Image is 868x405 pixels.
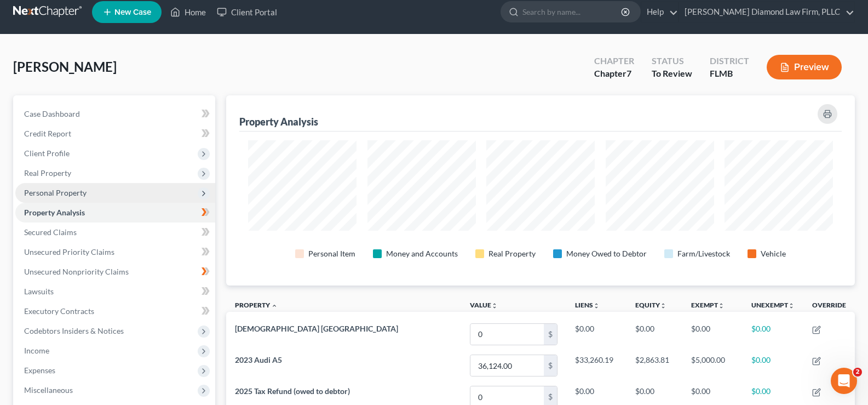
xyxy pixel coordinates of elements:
div: $ [544,324,557,345]
a: Home [165,2,211,22]
a: Case Dashboard [15,104,215,124]
a: Executory Contracts [15,301,215,321]
div: Status [652,55,692,67]
a: Equityunfold_more [635,301,666,309]
input: Search by name... [522,2,623,22]
span: Client Profile [24,149,70,158]
span: Lawsuits [24,287,54,296]
div: $ [544,355,557,376]
span: Credit Report [24,129,71,138]
i: unfold_more [718,303,725,309]
td: $0.00 [566,318,626,350]
button: Preview [767,55,842,79]
div: Chapter [594,67,634,80]
td: $0.00 [626,318,682,350]
div: Money Owed to Debtor [566,248,647,259]
a: Valueunfold_more [470,301,498,309]
span: [PERSON_NAME] [13,59,117,75]
td: $33,260.19 [566,350,626,381]
i: unfold_more [593,303,600,309]
span: Property Analysis [24,208,85,217]
input: 0.00 [470,355,544,376]
span: 2023 Audi A5 [235,355,282,364]
a: Credit Report [15,124,215,144]
a: Unexemptunfold_more [751,301,795,309]
span: Expenses [24,366,55,375]
span: Income [24,346,49,355]
span: 7 [626,68,631,78]
div: Farm/Livestock [677,248,730,259]
a: Property Analysis [15,203,215,223]
a: Exemptunfold_more [691,301,725,309]
i: expand_less [271,303,278,309]
a: Lawsuits [15,282,215,301]
a: Client Portal [211,2,283,22]
th: Override [803,294,855,319]
span: Unsecured Priority Claims [24,247,114,256]
span: 2025 Tax Refund (owed to debtor) [235,386,350,396]
span: Unsecured Nonpriority Claims [24,267,129,276]
a: Unsecured Nonpriority Claims [15,262,215,282]
div: Property Analysis [239,115,318,128]
span: New Case [114,8,151,16]
span: Executory Contracts [24,306,94,316]
td: $0.00 [682,318,743,350]
td: $5,000.00 [682,350,743,381]
td: $2,863.81 [626,350,682,381]
a: Secured Claims [15,223,215,242]
div: FLMB [710,67,749,80]
span: Miscellaneous [24,385,73,395]
a: [PERSON_NAME] Diamond Law Firm, PLLC [679,2,854,22]
i: unfold_more [491,303,498,309]
td: $0.00 [743,350,803,381]
div: Chapter [594,55,634,67]
i: unfold_more [788,303,795,309]
span: Real Property [24,168,71,178]
span: Secured Claims [24,227,77,237]
span: Codebtors Insiders & Notices [24,326,124,335]
td: $0.00 [743,318,803,350]
a: Help [641,2,678,22]
span: 2 [853,368,862,377]
div: Personal Item [308,248,355,259]
span: Case Dashboard [24,109,80,118]
div: Vehicle [761,248,786,259]
a: Unsecured Priority Claims [15,242,215,262]
input: 0.00 [470,324,544,345]
div: Money and Accounts [386,248,458,259]
a: Liensunfold_more [575,301,600,309]
iframe: Intercom live chat [831,368,857,394]
div: Real Property [488,248,536,259]
div: To Review [652,67,692,80]
span: Personal Property [24,188,87,197]
i: unfold_more [660,303,666,309]
div: District [710,55,749,67]
a: Property expand_less [235,301,278,309]
span: [DEMOGRAPHIC_DATA] [GEOGRAPHIC_DATA] [235,324,398,333]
